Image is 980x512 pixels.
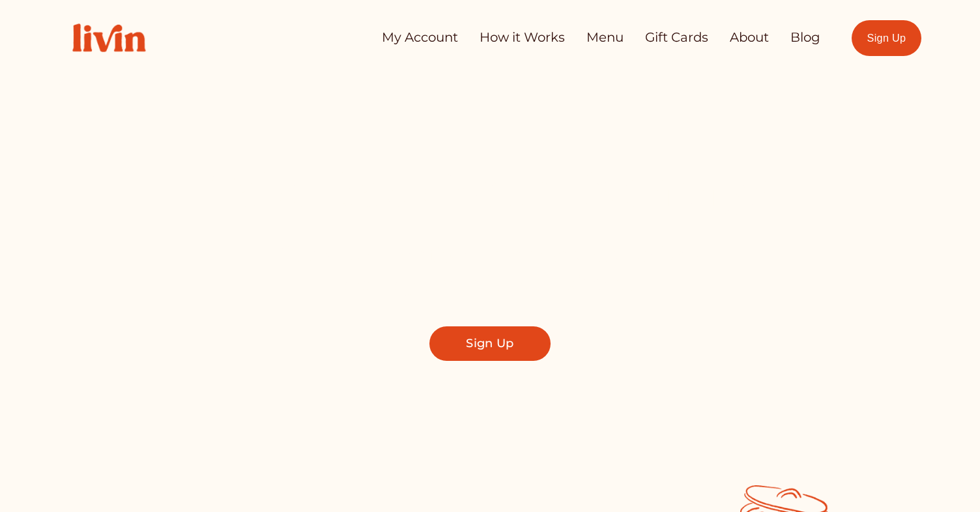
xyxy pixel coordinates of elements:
[382,25,458,51] a: My Account
[645,25,708,51] a: Gift Cards
[209,156,771,220] span: Take Back Your Evenings
[852,20,921,56] a: Sign Up
[480,25,565,51] a: How it Works
[586,25,624,51] a: Menu
[429,326,551,361] a: Sign Up
[274,240,707,298] span: Find a local chef who prepares customized, healthy meals in your kitchen
[730,25,769,51] a: About
[59,10,159,66] img: Livin
[790,25,820,51] a: Blog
